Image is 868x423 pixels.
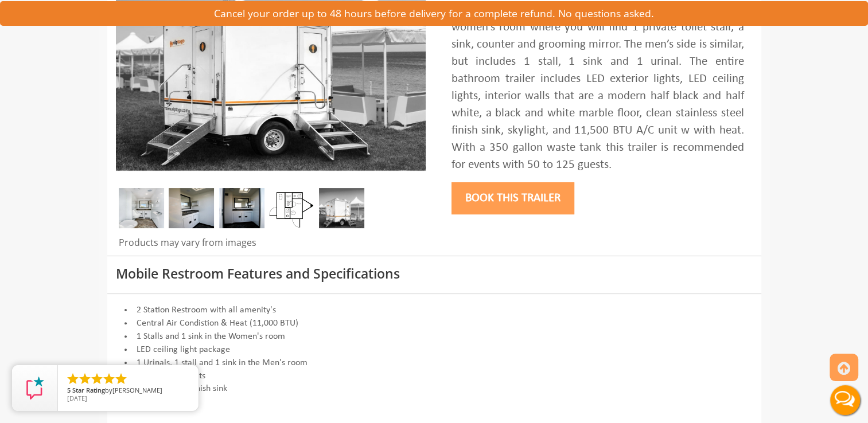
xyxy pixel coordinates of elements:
span: Star Rating [72,386,105,394]
li: Stainless steel finish sink [116,382,753,395]
span: 5 [67,386,71,394]
li: LED ceiling light package [116,343,753,357]
li:  [78,372,92,386]
li: Central Air Condistion & Heat (11,000 BTU) [116,317,753,330]
img: DSC_0004_email [219,188,264,228]
h3: Mobile Restroom Features and Specifications [116,267,753,281]
img: DSC_0016_email [169,188,214,228]
li:  [114,372,128,386]
li: LED exterior lights [116,370,753,383]
span: by [67,387,189,395]
li:  [102,372,116,386]
img: Review Rating [24,377,46,399]
img: A mini restroom trailer with two separate stations and separate doors for males and females [319,188,364,228]
li: Skylight [116,395,753,409]
div: Products may vary from images [116,236,426,256]
span: [DATE] [67,394,87,402]
img: Inside of complete restroom with a stall, a urinal, tissue holders, cabinets and mirror [119,188,164,228]
li: 1 Urinals, 1 stall and 1 sink in the Men's room [116,357,753,370]
img: Floor Plan of 2 station Mini restroom with sink and toilet [269,188,314,228]
span: [PERSON_NAME] [112,386,162,394]
li:  [90,372,104,386]
li:  [66,372,80,386]
button: Live Chat [822,377,868,423]
li: 2 Station Restroom with all amenity's [116,304,753,317]
li: 1 Stalls and 1 sink in the Women's room [116,330,753,343]
button: Book this trailer [451,182,574,214]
